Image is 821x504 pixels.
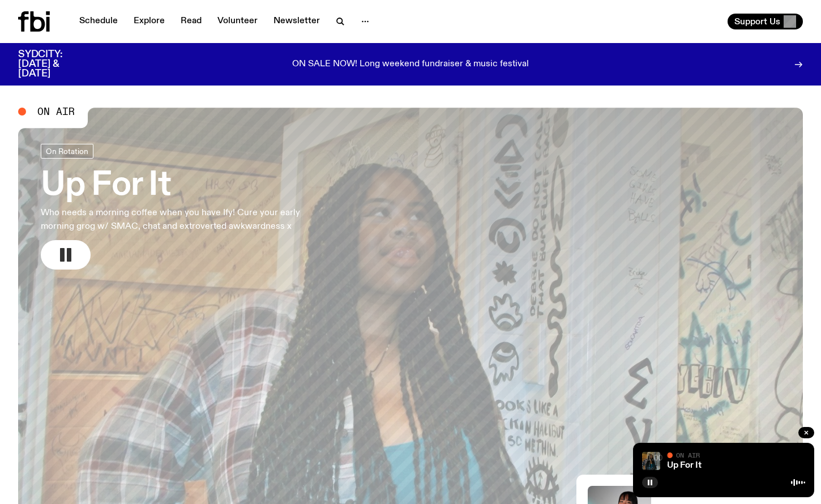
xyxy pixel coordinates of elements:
a: Up For ItWho needs a morning coffee when you have Ify! Cure your early morning grog w/ SMAC, chat... [41,144,331,270]
a: Volunteer [211,14,264,29]
button: Support Us [728,14,803,29]
p: Who needs a morning coffee when you have Ify! Cure your early morning grog w/ SMAC, chat and extr... [41,206,331,233]
span: On Air [37,106,75,117]
p: ON SALE NOW! Long weekend fundraiser & music festival [292,59,529,70]
h3: Up For It [41,170,331,202]
h3: SYDCITY: [DATE] & [DATE] [18,50,91,79]
a: Newsletter [267,14,327,29]
a: Read [174,14,208,29]
a: On Rotation [41,144,93,159]
a: Schedule [72,14,125,29]
span: On Rotation [46,147,88,155]
a: Explore [127,14,172,29]
span: Support Us [734,16,780,27]
a: Up For It [667,461,702,470]
span: On Air [676,451,700,459]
